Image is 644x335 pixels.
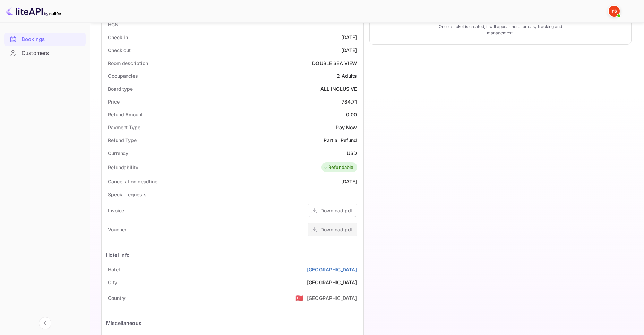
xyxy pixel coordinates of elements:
div: [DATE] [341,34,357,41]
div: Download pdf [320,226,353,233]
div: Refund Type [108,137,137,144]
div: Customers [4,47,86,60]
div: ALL INCLUSIVE [320,85,357,92]
div: City [108,279,117,286]
div: Payment Type [108,124,140,131]
div: Invoice [108,207,124,214]
div: Country [108,294,126,302]
div: Special requests [108,191,146,198]
div: Check out [108,47,131,54]
a: Customers [4,47,86,59]
button: Collapse navigation [39,317,51,329]
div: Room description [108,59,148,67]
div: DOUBLE SEA VIEW [312,59,357,67]
div: [GEOGRAPHIC_DATA] [307,279,357,286]
span: United States [295,292,303,304]
div: Bookings [4,33,86,46]
div: USD [347,149,357,157]
div: Hotel [108,266,120,273]
div: Voucher [108,226,126,233]
div: Refundability [108,164,138,171]
div: Refundable [323,164,354,171]
a: [GEOGRAPHIC_DATA] [307,266,357,273]
div: Download pdf [320,207,353,214]
div: 2 Adults [337,72,357,80]
div: Pay Now [336,124,357,131]
div: Bookings [22,35,82,43]
div: [GEOGRAPHIC_DATA] [307,294,357,302]
p: Once a ticket is created, it will appear here for easy tracking and management. [430,24,571,36]
div: HCN [108,21,119,28]
div: Miscellaneous [106,319,141,327]
img: Yandex Support [609,6,620,17]
div: Partial Refund [324,137,357,144]
div: Price [108,98,120,105]
div: [DATE] [341,47,357,54]
img: LiteAPI logo [6,6,61,17]
div: 784.71 [342,98,357,105]
div: Occupancies [108,72,138,80]
div: Board type [108,85,133,92]
div: [DATE] [341,178,357,185]
div: Hotel Info [106,251,130,259]
div: Customers [22,49,82,57]
div: Check-in [108,34,128,41]
div: 0.00 [346,111,357,118]
div: Cancellation deadline [108,178,157,185]
div: Currency [108,149,128,157]
a: Bookings [4,33,86,46]
div: Refund Amount [108,111,143,118]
